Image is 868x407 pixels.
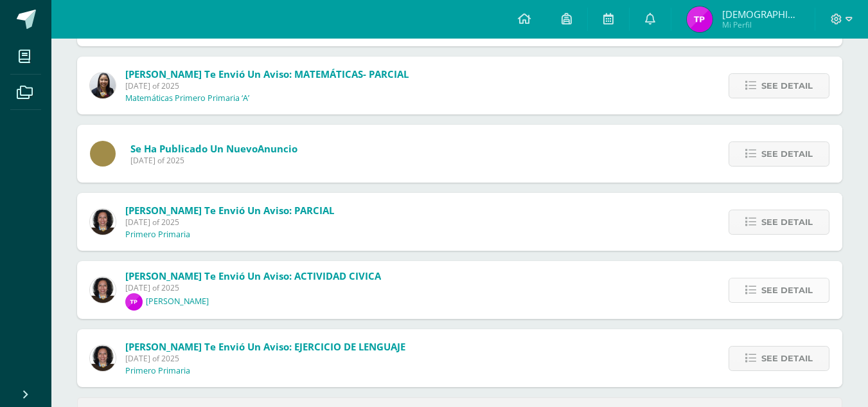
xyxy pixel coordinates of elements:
p: Primero Primaria [125,366,190,376]
img: e68d219a534587513e5f5ff35cf77afa.png [90,345,116,371]
span: See detail [761,210,813,234]
span: [DATE] of 2025 [125,353,405,364]
span: Mi Perfil [722,19,799,30]
img: 00cf77779cfcf5138e55e95813e2c976.png [687,6,713,32]
span: [PERSON_NAME] te envió un aviso: MATEMÁTICAS- PARCIAL [125,68,409,80]
span: See detail [761,278,813,302]
span: Se ha publicado un nuevo [130,142,297,155]
img: e68d219a534587513e5f5ff35cf77afa.png [90,209,116,235]
p: Matemáticas Primero Primaria ‘A’ [125,93,249,104]
span: [PERSON_NAME] te envió un aviso: PARCIAL [125,204,334,217]
span: See detail [761,347,813,370]
span: [PERSON_NAME] te envió un aviso: ACTIVIDAD CIVICA [125,269,381,282]
span: [DATE] of 2025 [125,80,409,91]
span: Anuncio [258,142,297,155]
span: [DATE] of 2025 [130,155,297,166]
p: Primero Primaria [125,230,190,240]
img: e68d219a534587513e5f5ff35cf77afa.png [90,277,116,303]
span: [PERSON_NAME] te envió un aviso: EJERCICIO DE LENGUAJE [125,340,405,353]
span: [DEMOGRAPHIC_DATA][PERSON_NAME] [722,8,799,21]
span: [DATE] of 2025 [125,217,334,228]
span: See detail [761,142,813,166]
img: 794426b58af88400a081c4df678841b0.png [125,293,143,311]
span: See detail [761,74,813,98]
p: [PERSON_NAME] [146,296,209,307]
img: 371134ed12361ef19fcdb996a71dd417.png [90,73,116,98]
span: [DATE] of 2025 [125,282,381,293]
